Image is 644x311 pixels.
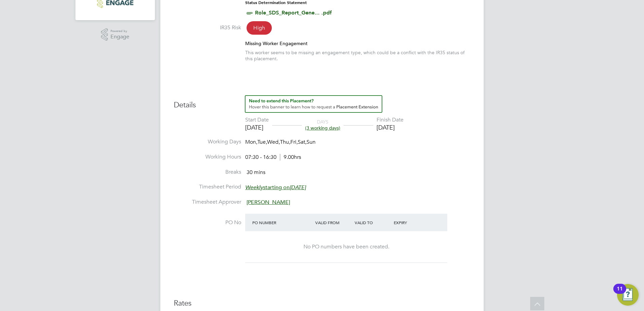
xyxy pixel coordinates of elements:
[305,125,340,131] span: (3 working days)
[377,124,404,131] div: [DATE]
[290,139,298,145] span: Fri,
[174,219,241,226] label: PO No
[255,9,332,16] a: Role_SDS_Report_Gene... .pdf
[174,138,241,145] label: Working Days
[353,216,392,229] div: Valid To
[247,199,290,206] span: [PERSON_NAME]
[245,154,301,161] div: 07:30 - 16:30
[174,183,241,191] label: Timesheet Period
[245,40,470,46] div: Missing Worker Engagement
[617,284,639,306] button: Open Resource Center, 11 new notifications
[174,299,470,308] h3: Rates
[110,28,129,34] span: Powered by
[245,95,382,113] button: How to extend a Placement?
[174,199,241,206] label: Timesheet Approver
[377,116,404,124] div: Finish Date
[280,154,301,161] span: 9.00hrs
[174,95,470,110] h3: Details
[290,184,306,191] em: [DATE]
[245,49,470,62] div: This worker seems to be missing an engagement type, which could be a conflict with the IR35 statu...
[302,119,344,131] div: DAYS
[174,169,241,176] label: Breaks
[110,34,129,40] span: Engage
[174,24,241,31] label: IR35 Risk
[314,216,353,229] div: Valid From
[617,289,623,298] div: 11
[245,0,307,5] strong: Status Determination Statement
[298,139,307,145] span: Sat,
[257,139,267,145] span: Tue,
[247,169,265,176] span: 30 mins
[245,124,269,131] div: [DATE]
[307,139,316,145] span: Sun
[245,116,269,124] div: Start Date
[245,139,257,145] span: Mon,
[251,216,314,229] div: PO Number
[247,21,272,35] span: High
[252,243,441,250] div: No PO numbers have been created.
[101,28,130,41] a: Powered byEngage
[245,184,306,191] span: starting on
[174,153,241,161] label: Working Hours
[392,216,431,229] div: Expiry
[267,139,280,145] span: Wed,
[280,139,290,145] span: Thu,
[245,184,263,191] em: Weekly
